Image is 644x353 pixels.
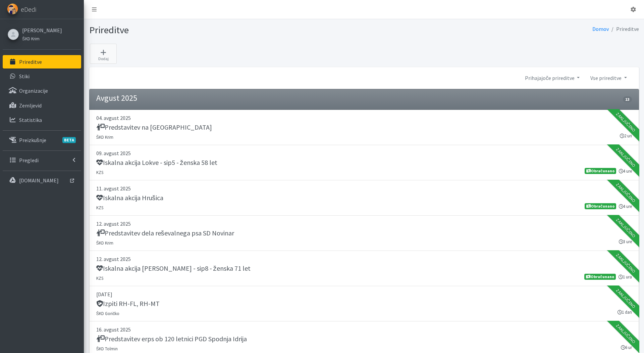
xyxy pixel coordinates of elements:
[3,133,81,147] a: PreizkušnjeBETA
[96,229,234,237] h5: Predstavitev dela reševalnega psa SD Novinar
[19,58,42,65] p: Prireditve
[96,300,160,308] h5: Izpiti RH-FL, RH-MT
[96,114,632,122] p: 04. avgust 2025
[96,290,632,298] p: [DATE]
[19,117,42,123] p: Statistika
[96,346,118,351] small: ŠKD Tolmin
[96,149,632,157] p: 09. avgust 2025
[19,157,39,164] p: Pregledi
[19,137,46,143] p: Preizkušnje
[22,34,62,42] a: ŠKD Krim
[62,137,76,143] span: BETA
[21,4,36,14] span: eDedi
[3,70,81,83] a: Stiki
[96,220,632,228] p: 12. avgust 2025
[96,123,212,131] h5: Predstavitev na [GEOGRAPHIC_DATA]
[19,73,30,80] p: Stiki
[96,240,114,246] small: ŠKD Krim
[592,26,609,32] a: Domov
[19,177,59,184] p: [DOMAIN_NAME]
[3,174,81,187] a: [DOMAIN_NAME]
[89,251,639,286] a: 12. avgust 2025 Iskalna akcija [PERSON_NAME] - sip8 - ženska 71 let KZS 1 ura Obračunano Zaključeno
[90,44,117,64] a: Dodaj
[96,93,137,103] h4: Avgust 2025
[96,275,103,281] small: KZS
[96,159,217,167] h5: Iskalna akcija Lokve - sip5 - ženska 58 let
[22,26,62,34] a: [PERSON_NAME]
[96,255,632,263] p: 12. avgust 2025
[3,55,81,69] a: Prireditve
[89,180,639,216] a: 11. avgust 2025 Iskalna akcija Hrušica KZS 4 ure Obračunano Zaključeno
[585,168,616,174] span: Obračunano
[623,96,632,102] span: 13
[89,145,639,180] a: 09. avgust 2025 Iskalna akcija Lokve - sip5 - ženska 58 let KZS 4 ure Obračunano Zaključeno
[19,87,48,94] p: Organizacije
[7,3,18,14] img: eDedi
[89,216,639,251] a: 12. avgust 2025 Predstavitev dela reševalnega psa SD Novinar ŠKD Krim 3 ure Zaključeno
[520,71,585,85] a: Prihajajoče prireditve
[3,153,81,167] a: Pregledi
[96,325,632,334] p: 16. avgust 2025
[89,286,639,321] a: [DATE] Izpiti RH-FL, RH-MT ŠKD Goričko 1 dan Zaključeno
[609,24,639,34] li: Prireditve
[585,203,616,209] span: Obračunano
[96,335,247,343] h5: Predstavitev erps ob 120 letnici PGD Spodnja Idrija
[22,36,40,41] small: ŠKD Krim
[3,113,81,127] a: Statistika
[96,311,120,316] small: ŠKD Goričko
[19,102,42,109] p: Zemljevid
[585,71,632,85] a: Vse prireditve
[96,170,103,175] small: KZS
[3,99,81,112] a: Zemljevid
[96,194,163,202] h5: Iskalna akcija Hrušica
[89,24,362,36] h1: Prireditve
[96,264,251,272] h5: Iskalna akcija [PERSON_NAME] - sip8 - ženska 71 let
[89,110,639,145] a: 04. avgust 2025 Predstavitev na [GEOGRAPHIC_DATA] ŠKD Krim 2 uri Zaključeno
[96,184,632,192] p: 11. avgust 2025
[96,205,103,210] small: KZS
[584,274,615,280] span: Obračunano
[3,84,81,97] a: Organizacije
[96,134,114,140] small: ŠKD Krim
